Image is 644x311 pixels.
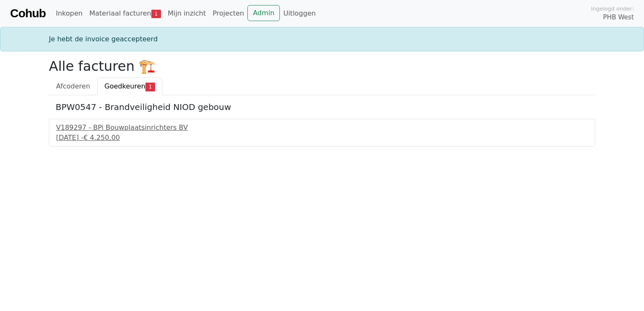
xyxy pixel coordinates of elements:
[151,10,161,18] span: 1
[247,5,280,21] a: Admin
[83,134,120,142] span: € 4.250,00
[280,5,319,22] a: Uitloggen
[97,78,162,95] a: Goedkeuren1
[49,78,97,95] a: Afcoderen
[44,34,600,44] div: Je hebt de invoice geaccepteerd
[49,58,595,74] h2: Alle facturen 🏗️
[56,102,588,112] h5: BPW0547 - Brandveiligheid NIOD gebouw
[591,5,634,13] span: Ingelogd onder:
[10,3,46,24] a: Cohub
[86,5,164,22] a: Materiaal facturen1
[56,133,588,143] div: [DATE] -
[164,5,209,22] a: Mijn inzicht
[105,82,145,90] span: Goedkeuren
[56,123,588,133] div: V189297 - BPi Bouwplaatsinrichters BV
[56,123,588,143] a: V189297 - BPi Bouwplaatsinrichters BV[DATE] -€ 4.250,00
[603,13,634,22] span: PHB West
[56,82,90,90] span: Afcoderen
[145,83,155,91] span: 1
[209,5,247,22] a: Projecten
[52,5,86,22] a: Inkopen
